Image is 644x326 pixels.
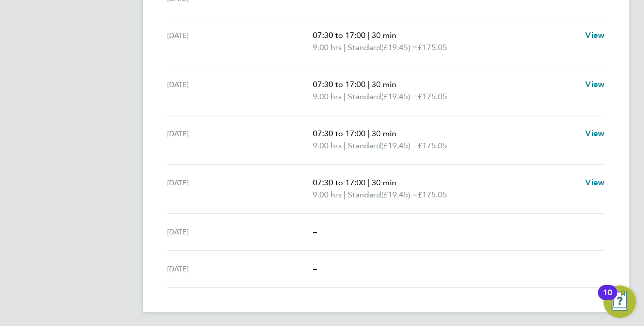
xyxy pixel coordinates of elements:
div: [DATE] [167,177,313,201]
a: View [585,78,605,91]
span: 9.00 hrs [313,92,342,101]
span: | [368,30,370,40]
button: Open Resource Center, 10 new notifications [603,286,636,318]
span: | [368,129,370,138]
span: View [585,30,605,40]
span: View [585,129,605,138]
span: 30 min [372,129,396,138]
a: View [585,29,605,42]
a: View [585,177,605,189]
span: £175.05 [418,43,447,52]
div: [DATE] [167,263,313,275]
span: Standard [348,189,381,201]
span: Standard [348,91,381,103]
span: 30 min [372,79,396,89]
span: | [344,141,346,150]
span: | [344,190,346,199]
span: Standard [348,42,381,54]
span: 30 min [372,178,396,187]
span: 07:30 to 17:00 [313,178,366,187]
span: £175.05 [418,92,447,101]
div: 10 [603,293,612,306]
span: | [368,79,370,89]
span: 07:30 to 17:00 [313,79,366,89]
span: (£19.45) = [381,141,418,150]
span: – [313,227,317,236]
span: 9.00 hrs [313,141,342,150]
span: 30 min [372,30,396,40]
span: – [313,264,317,273]
div: [DATE] [167,78,313,103]
span: | [368,178,370,187]
a: View [585,128,605,140]
span: (£19.45) = [381,43,418,52]
span: | [344,92,346,101]
span: 9.00 hrs [313,190,342,199]
span: 07:30 to 17:00 [313,30,366,40]
span: £175.05 [418,141,447,150]
div: [DATE] [167,29,313,54]
span: Standard [348,140,381,152]
div: [DATE] [167,128,313,152]
span: £175.05 [418,190,447,199]
span: (£19.45) = [381,190,418,199]
div: [DATE] [167,226,313,238]
span: | [344,43,346,52]
span: View [585,178,605,187]
span: 9.00 hrs [313,43,342,52]
span: (£19.45) = [381,92,418,101]
span: View [585,79,605,89]
span: 07:30 to 17:00 [313,129,366,138]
